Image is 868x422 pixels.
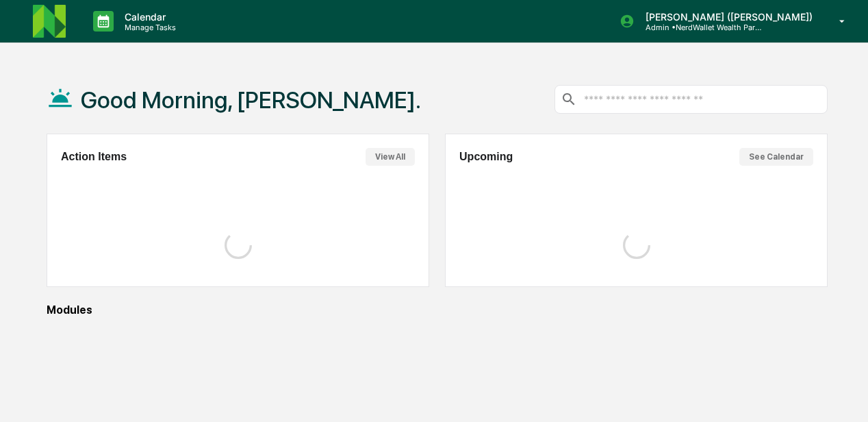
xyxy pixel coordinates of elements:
[114,11,183,23] p: Calendar
[635,11,819,23] p: [PERSON_NAME] ([PERSON_NAME])
[81,86,421,114] h1: Good Morning, [PERSON_NAME].
[33,5,66,38] img: logo
[739,148,813,166] button: See Calendar
[366,148,415,166] button: View All
[635,23,762,32] p: Admin • NerdWallet Wealth Partners
[61,151,127,163] h2: Action Items
[114,23,183,32] p: Manage Tasks
[459,151,513,163] h2: Upcoming
[47,303,828,316] div: Modules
